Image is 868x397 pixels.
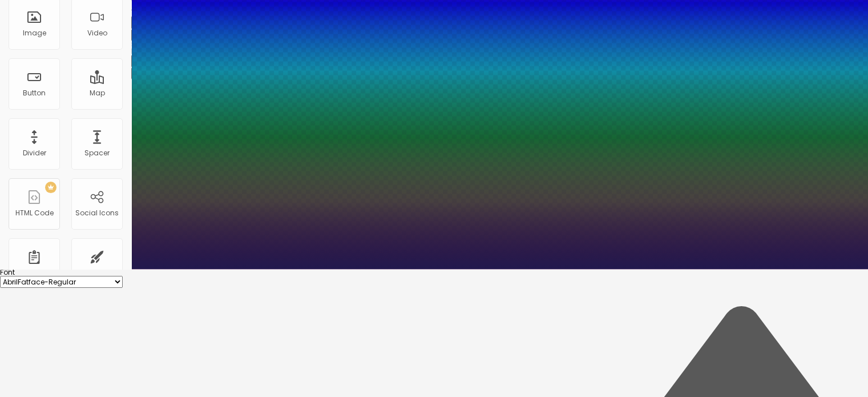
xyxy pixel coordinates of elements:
[84,149,110,157] div: Spacer
[90,89,105,97] div: Map
[15,209,54,217] div: HTML Code
[23,89,46,97] div: Button
[87,29,107,37] div: Video
[23,149,46,157] div: Divider
[75,209,119,217] div: Social Icons
[23,29,46,37] div: Image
